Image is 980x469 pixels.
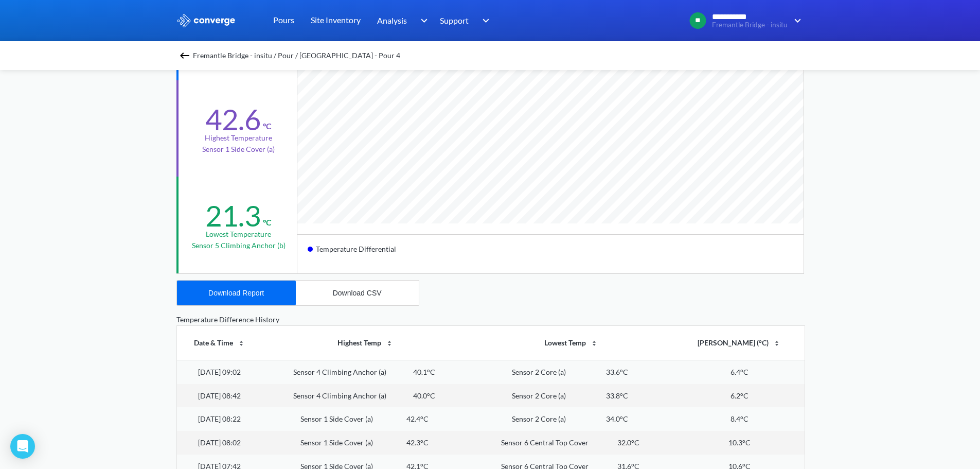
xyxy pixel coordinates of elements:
[377,14,407,27] span: Analysis
[177,384,263,408] td: [DATE] 08:42
[606,413,628,425] div: 34.0°C
[293,367,386,378] div: Sensor 4 Climbing Anchor (a)
[176,14,236,27] img: logo_ewhite.svg
[177,281,296,305] button: Download Report
[262,326,468,360] th: Highest Temp
[205,102,261,137] div: 42.6
[177,407,263,431] td: [DATE] 08:22
[208,289,264,297] div: Download Report
[205,198,261,233] div: 21.3
[177,431,263,455] td: [DATE] 08:02
[413,390,435,402] div: 40.0°C
[476,14,492,27] img: downArrow.svg
[413,367,435,378] div: 40.1°C
[296,281,419,305] button: Download CSV
[406,437,429,448] div: 42.3°C
[674,431,805,455] td: 10.3°C
[179,49,191,62] img: backspace.svg
[237,339,245,348] img: sort-icon.svg
[205,132,272,144] div: Highest temperature
[590,339,598,348] img: sort-icon.svg
[773,339,781,348] img: sort-icon.svg
[674,384,805,408] td: 6.2°C
[674,407,805,431] td: 8.4°C
[202,144,275,155] p: Sensor 1 Side Cover (a)
[512,390,566,402] div: Sensor 2 Core (a)
[712,21,788,29] span: Fremantle Bridge - insitu
[385,339,394,348] img: sort-icon.svg
[333,289,382,297] div: Download CSV
[512,367,566,378] div: Sensor 2 Core (a)
[293,390,386,402] div: Sensor 4 Climbing Anchor (a)
[300,437,373,448] div: Sensor 1 Side Cover (a)
[176,314,804,325] div: Temperature Difference History
[206,229,271,240] div: Lowest temperature
[440,14,469,27] span: Support
[193,48,400,63] span: Fremantle Bridge - insitu / Pour / [GEOGRAPHIC_DATA] - Pour 4
[512,413,566,425] div: Sensor 2 Core (a)
[674,326,805,360] th: [PERSON_NAME] (°C)
[406,413,429,425] div: 42.4°C
[192,240,286,251] p: Sensor 5 Climbing Anchor (b)
[308,241,404,265] div: Temperature Differential
[177,360,263,384] td: [DATE] 09:02
[501,437,589,448] div: Sensor 6 Central Top Cover
[788,14,804,27] img: downArrow.svg
[10,434,35,459] div: Open Intercom Messenger
[414,14,430,27] img: downArrow.svg
[177,326,263,360] th: Date & Time
[617,437,639,448] div: 32.0°C
[674,360,805,384] td: 6.4°C
[300,413,373,425] div: Sensor 1 Side Cover (a)
[606,367,628,378] div: 33.6°C
[606,390,628,402] div: 33.8°C
[468,326,674,360] th: Lowest Temp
